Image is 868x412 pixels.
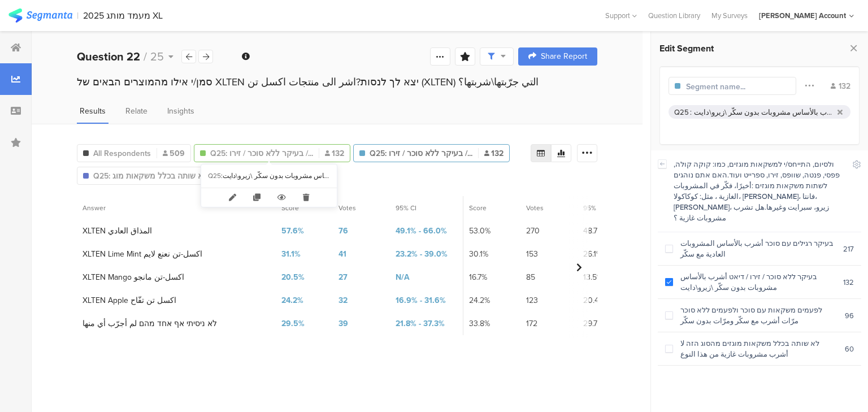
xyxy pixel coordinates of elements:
span: 16.9% - 31.6% [396,294,446,306]
span: / [144,48,147,65]
span: 76 [338,225,348,237]
span: Insights [167,105,194,117]
div: בעיקר ללא סוכר / זירו / דיאט أشرب بالأساس مشروبات بدون سكّر \زيرو\دايت [694,107,833,118]
span: 132 [484,148,504,159]
span: 172 [526,318,537,329]
a: My Surveys [706,10,753,21]
span: 85 [526,271,535,283]
div: : [690,107,694,118]
span: 509 [163,148,185,159]
span: 95% CI [396,203,416,213]
span: 33.8% [469,318,490,329]
span: 95% CI [583,203,604,213]
span: 30.1% [469,248,488,260]
div: Q25 [674,107,689,118]
div: : [221,171,223,181]
span: Votes [338,203,356,213]
span: Votes [526,203,544,213]
div: לפעמים משקאות עם סוכר ולפעמים ללא סוכר مرّات أشرب مع سكّر ومرّات بدون سكّر [673,305,845,326]
div: [PERSON_NAME] Account [759,10,846,21]
span: All Respondents [93,148,151,159]
div: | [77,9,79,22]
section: XLTEN المذاق العادي [83,225,152,237]
div: בעיקר רגילים עם סוכר أشرب بالأساس المشروبات العادية مع سكّر [673,238,843,259]
span: 39 [338,318,348,329]
span: Q25: בעיקר ללא סוכר / זירו /... [370,148,472,159]
span: 27 [338,271,348,283]
div: לא שותה בכלל משקאות מוגזים מהסוג הזה لا أشرب مشروبات غازية من هذا النوع [673,338,845,359]
section: XLTEN Apple اكسل تن تفّاح [83,294,176,306]
span: 29.5% [281,318,305,329]
span: 132 [325,148,344,159]
span: 24.2% [469,294,490,306]
div: 96 [845,310,854,321]
div: בעיקר ללא סוכר / זירו / דיאט أشرب بالأساس مشروبات بدون سكّر \زيرو\دايت [673,271,843,293]
input: Segment name... [686,81,784,93]
section: לא ניסיתי אף אחד מהם لم أجرّب أي منها [83,318,217,329]
span: Share Report [541,53,587,60]
span: Q25: לא שותה בכלל משקאות מוג... [93,170,212,182]
span: 123 [526,294,538,306]
a: Question Library [643,10,706,21]
div: ולסיום, התייחס/י למשקאות מוגזים, כמו: קוקה קולה, פפסי, פנטה, שוופס, זירו, ספרייט ועוד.האם אתם נוה... [674,159,845,223]
span: 24.2% [281,294,303,306]
span: Edit Segment [659,42,714,55]
span: 25 [150,48,164,65]
img: segmanta logo [8,8,72,23]
div: Q25 [208,171,221,181]
span: 53.0% [469,225,491,237]
span: 21.8% - 37.3% [396,318,445,329]
span: 32 [338,294,348,306]
span: 270 [526,225,540,237]
div: 2025 מעמד מותג XL [83,10,163,21]
section: XLTEN Lime Mint اكسل-تن نعنع لايم [83,248,202,260]
b: Question 22 [77,48,140,65]
span: 153 [526,248,538,260]
span: 31.1% [281,248,301,260]
span: 20.5% [281,271,305,283]
div: 217 [843,244,854,254]
span: 23.2% - 39.0% [396,248,448,260]
span: 49.1% - 66.0% [396,225,447,237]
div: 60 [845,344,854,354]
span: Q25: בעיקר ללא סוכר / זירו /... [210,148,313,159]
span: N/A [396,271,410,283]
div: 132 [843,277,854,288]
span: 41 [338,248,346,260]
div: סמן/י אילו מהמוצרים הבאים של XLTEN יצא לך לנסות?اشر الى منتجات اكسل تن (XLTEN) التي جرّبتها\شربتها؟ [77,75,597,89]
span: Score [469,203,487,213]
span: 57.6% [281,225,304,237]
section: XLTEN Mango اكسل-تن مانجو [83,271,184,283]
div: Support [605,7,637,24]
span: Results [80,105,106,117]
span: Relate [125,105,147,117]
span: 16.7% [469,271,487,283]
div: בעיקר ללא סוכר / זירו / דיאט أشرب بالأساس مشروبات بدون سكّر \زيرو\دايت [223,171,330,181]
span: Score [281,203,299,213]
div: 132 [831,80,850,92]
span: Answer [83,203,106,213]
